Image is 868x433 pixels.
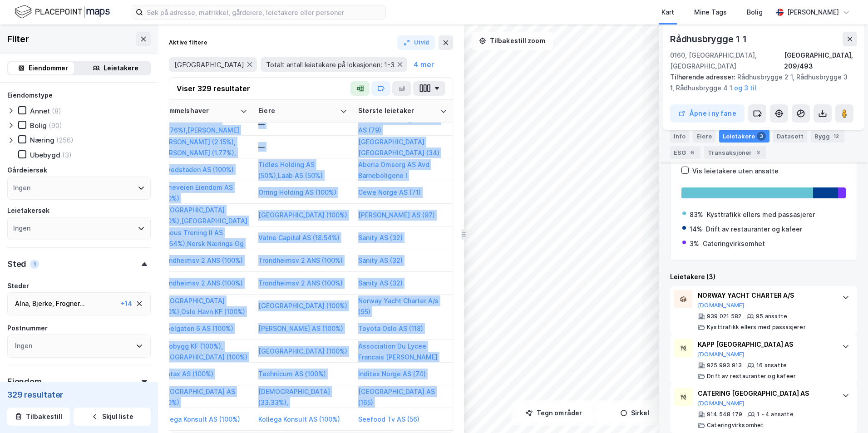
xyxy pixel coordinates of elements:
[13,223,30,234] div: Ingen
[707,422,764,429] div: Cateringvirksomhet
[266,60,395,69] span: Totalt antall leietakere på lokasjonen: 1-3
[397,35,435,50] button: Utvid
[811,130,844,143] div: Bygg
[7,259,26,270] div: Sted
[704,146,766,159] div: Transaksjoner
[30,107,50,115] div: Annet
[7,280,29,291] div: Steder
[358,107,436,115] div: Største leietaker
[784,50,857,72] div: [GEOGRAPHIC_DATA], 209/493
[15,340,32,351] div: Ingen
[707,362,742,369] div: 925 993 913
[756,313,787,320] div: 95 ansatte
[707,324,806,331] div: Kysttrafikk ellers med passasjerer
[471,32,553,50] button: Tilbakestill zoom
[143,5,385,19] input: Søk på adresse, matrikkel, gårdeiere, leietakere eller personer
[32,298,54,309] div: Bjerke ,
[690,224,702,235] div: 14%
[7,408,70,426] button: Tilbakestill
[258,142,347,152] div: —
[174,60,244,69] span: [GEOGRAPHIC_DATA]
[823,389,868,433] div: Kontrollprogram for chat
[56,298,85,309] div: Frogner ...
[670,271,857,282] div: Leietakere (3)
[15,298,30,309] div: Alna ,
[596,404,673,422] button: Sirkel
[787,7,839,18] div: [PERSON_NAME]
[756,362,787,369] div: 16 ansatte
[7,376,42,387] div: Eiendom
[15,4,110,20] img: logo.f888ab2527a4732fd821a326f86c7f29.svg
[773,130,807,143] div: Datasett
[688,148,697,157] div: 6
[707,209,815,220] div: Kysttrafikk ellers med passasjerer
[7,32,29,46] div: Filter
[757,411,794,418] div: 1 - 4 ansatte
[670,50,784,72] div: 0160, [GEOGRAPHIC_DATA], [GEOGRAPHIC_DATA]
[706,224,802,235] div: Drift av restauranter og kafeer
[30,260,39,269] div: 1
[698,388,833,399] div: CATERING [GEOGRAPHIC_DATA] AS
[698,302,745,309] button: [DOMAIN_NAME]
[670,73,737,81] span: Tilhørende adresser:
[670,104,745,123] button: Åpne i ny fane
[698,400,745,407] button: [DOMAIN_NAME]
[754,148,763,157] div: 3
[158,107,237,115] div: Hjemmelshaver
[823,389,868,433] iframe: Chat Widget
[7,205,49,216] div: Leietakersøk
[832,132,841,141] div: 12
[670,146,700,159] div: ESG
[13,182,30,193] div: Ingen
[74,408,151,426] button: Skjul liste
[698,290,833,301] div: NORWAY YACHT CHARTER A/S
[757,132,766,141] div: 3
[258,107,336,115] div: Eiere
[29,63,68,74] div: Eiendommer
[7,389,151,400] div: 329 resultater
[698,351,745,358] button: [DOMAIN_NAME]
[707,313,741,320] div: 939 021 582
[694,7,727,18] div: Mine Tags
[411,59,437,70] button: 4 mer
[52,107,61,115] div: (8)
[62,151,72,159] div: (3)
[670,32,749,46] div: Rådhusbrygge 1 1
[692,166,779,177] div: Vis leietakere uten ansatte
[698,339,833,350] div: KAPP [GEOGRAPHIC_DATA] AS
[56,136,74,144] div: (256)
[7,90,53,101] div: Eiendomstype
[104,63,138,74] div: Leietakere
[661,7,674,18] div: Kart
[707,411,742,418] div: 914 548 179
[670,72,850,93] div: Rådhusbrygge 2 1, Rådhusbrygge 3 1, Rådhusbrygge 4 1
[7,323,48,334] div: Postnummer
[515,404,592,422] button: Tegn områder
[693,130,715,143] div: Eiere
[707,373,796,380] div: Drift av restauranter og kafeer
[747,7,763,18] div: Bolig
[169,39,207,46] div: Aktive filtere
[30,121,47,130] div: Bolig
[690,238,699,249] div: 3%
[7,165,47,176] div: Gårdeiersøk
[258,119,347,129] div: —
[177,83,250,94] div: Viser 329 resultater
[30,151,60,159] div: Ubebygd
[703,238,765,249] div: Cateringvirksomhet
[690,209,703,220] div: 83%
[30,136,54,144] div: Næring
[121,298,132,309] div: + 14
[670,130,689,143] div: Info
[719,130,769,143] div: Leietakere
[49,121,62,130] div: (90)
